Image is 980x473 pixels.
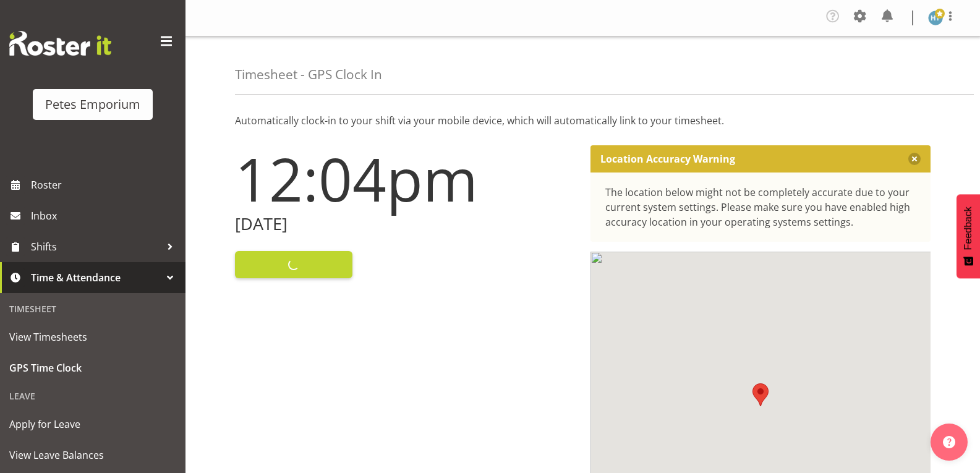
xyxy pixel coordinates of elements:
[3,383,182,409] div: Leave
[908,153,921,165] button: Close message
[3,440,182,471] a: View Leave Balances
[31,237,161,256] span: Shifts
[31,268,161,287] span: Time & Attendance
[3,322,182,352] a: View Timesheets
[928,11,943,25] img: helena-tomlin701.jpg
[3,409,182,440] a: Apply for Leave
[9,31,111,56] img: Rosterit website logo
[3,352,182,383] a: GPS Time Clock
[9,359,176,377] span: GPS Time Clock
[9,415,176,433] span: Apply for Leave
[235,113,931,128] p: Automatically clock-in to your shift via your mobile device, which will automatically link to you...
[605,185,916,229] div: The location below might not be completely accurate due to your current system settings. Please m...
[45,95,140,114] div: Petes Emporium
[31,207,179,225] span: Inbox
[3,296,182,322] div: Timesheet
[600,153,735,165] p: Location Accuracy Warning
[957,194,980,278] button: Feedback - Show survey
[9,446,176,464] span: View Leave Balances
[963,207,974,250] span: Feedback
[235,215,576,234] h2: [DATE]
[31,176,179,194] span: Roster
[943,436,955,448] img: help-xxl-2.png
[235,67,382,82] h4: Timesheet - GPS Clock In
[9,328,176,346] span: View Timesheets
[235,145,576,212] h1: 12:04pm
